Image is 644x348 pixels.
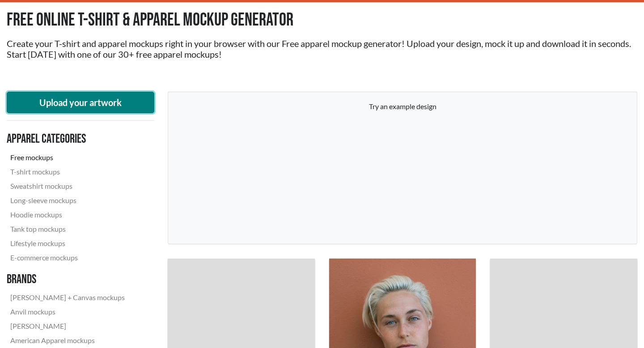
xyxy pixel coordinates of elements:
[7,305,128,319] a: Anvil mockups
[7,333,128,348] a: American Apparel mockups
[7,250,128,265] a: E-commerce mockups
[7,165,128,179] a: T-shirt mockups
[7,179,128,193] a: Sweatshirt mockups
[7,272,128,287] h3: Brands
[7,132,128,147] h3: Apparel categories
[7,9,637,31] h1: Free Online T-shirt & Apparel Mockup Generator
[7,319,128,333] a: [PERSON_NAME]
[7,222,128,236] a: Tank top mockups
[177,101,628,112] p: Try an example design
[7,236,128,250] a: Lifestyle mockups
[7,38,637,59] h2: Create your T-shirt and apparel mockups right in your browser with our Free apparel mockup genera...
[7,92,154,113] button: Upload your artwork
[7,193,128,208] a: Long-sleeve mockups
[7,290,128,305] a: [PERSON_NAME] + Canvas mockups
[7,208,128,222] a: Hoodie mockups
[7,150,128,165] a: Free mockups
